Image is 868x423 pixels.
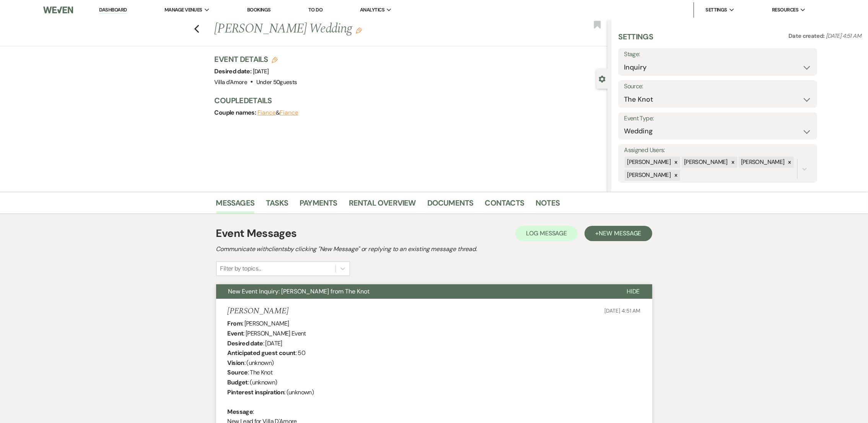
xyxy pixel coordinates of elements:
span: [DATE] 4:51 AM [604,307,640,314]
span: Desired date: [215,67,253,75]
span: Villa d'Amore [215,78,248,86]
span: [DATE] 4:51 AM [826,32,861,40]
span: Settings [705,6,727,14]
span: Couple names: [215,109,257,117]
button: Close lead details [599,75,606,82]
span: Resources [772,6,798,14]
h5: [PERSON_NAME] [228,306,288,316]
b: Pinterest inspiration [228,388,285,396]
h3: Event Details [215,54,297,65]
span: New Message [599,229,641,237]
b: Message [228,408,253,416]
h3: Settings [618,31,653,48]
h3: Couple Details [215,95,600,106]
span: Analytics [360,6,384,14]
h2: Communicate with clients by clicking "New Message" or replying to an existing message thread. [216,245,652,254]
span: & [257,109,298,117]
span: Manage Venues [164,6,202,14]
button: +New Message [585,226,652,241]
button: Edit [356,27,362,34]
a: Documents [427,197,474,214]
b: Budget [228,378,248,386]
button: Log Message [515,226,578,241]
label: Assigned Users: [624,145,811,156]
label: Source: [624,81,811,92]
h1: Event Messages [216,225,297,241]
span: Log Message [526,229,567,237]
div: [PERSON_NAME] [739,157,786,168]
a: Notes [536,197,560,214]
div: [PERSON_NAME] [625,157,672,168]
div: [PERSON_NAME] [625,170,672,181]
a: Rental Overview [349,197,416,214]
div: Filter by topics... [220,264,261,273]
b: Desired date [228,339,263,347]
button: New Event Inquiry: [PERSON_NAME] from The Knot [216,284,614,299]
b: From [228,319,242,327]
b: Anticipated guest count [228,349,296,357]
b: Vision [228,359,244,367]
button: Fiance [280,110,298,116]
span: Date created: [788,32,826,40]
a: To Do [308,6,322,13]
a: Tasks [266,197,288,214]
span: Under 50 guests [256,78,297,86]
button: Fiance [257,110,276,116]
a: Bookings [247,6,271,13]
label: Event Type: [624,113,811,124]
label: Stage: [624,49,811,60]
span: [DATE] [253,68,269,75]
div: [PERSON_NAME] [682,157,729,168]
span: New Event Inquiry: [PERSON_NAME] from The Knot [228,287,370,295]
a: Payments [300,197,337,214]
img: Weven Logo [43,2,73,18]
a: Messages [216,197,255,214]
b: Source [228,368,248,376]
a: Dashboard [99,6,127,14]
b: Event [228,329,244,337]
button: Hide [614,284,652,299]
span: Hide [627,287,640,295]
a: Contacts [485,197,524,214]
h1: [PERSON_NAME] Wedding [215,20,526,38]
